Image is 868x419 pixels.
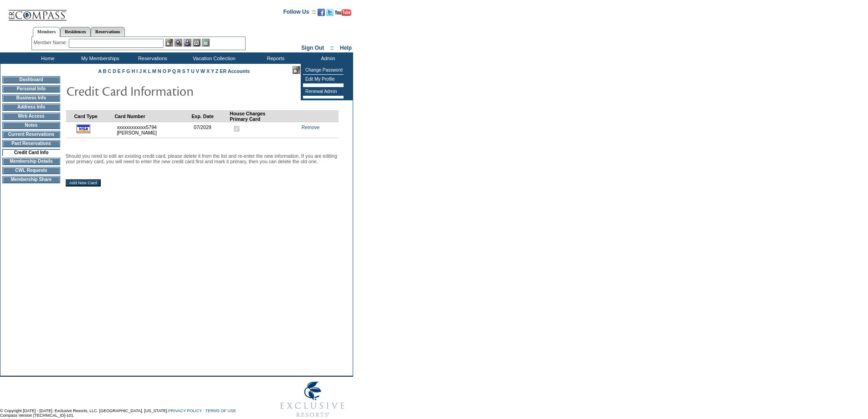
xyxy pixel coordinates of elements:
td: Past Reservations [2,140,60,147]
a: Y [211,68,214,74]
a: Residences [60,27,91,36]
td: 07/2029 [191,122,230,138]
a: Help [340,45,352,51]
td: Reports [248,52,301,64]
a: L [148,68,151,74]
td: My Memberships [73,52,125,64]
td: Business Info [2,94,60,102]
img: b_calculator.gif [202,39,210,47]
td: Credit Card Info [2,149,60,156]
a: O [163,68,166,74]
a: F [122,68,125,74]
a: D [113,68,116,74]
a: Reservations [91,27,125,36]
a: H [132,68,135,74]
a: Become our fan on Facebook [318,11,325,17]
td: Notes [2,122,60,129]
td: Exp. Date [191,110,230,122]
td: CWL Requests [2,167,60,174]
td: xxxxxxxxxxxx5794 [PERSON_NAME] [114,122,191,138]
img: Follow us on Twitter [326,9,334,16]
a: TERMS OF USE [205,409,236,413]
td: Card Number [114,110,191,122]
td: Membership Details [2,158,60,165]
td: Vacation Collection [178,52,248,64]
td: Change Password [303,66,344,75]
td: Dashboard [2,76,60,83]
img: Become our fan on Facebook [318,9,325,16]
a: Members [33,27,61,37]
img: Compass Home [8,2,67,21]
td: Home [21,52,73,64]
td: Renewal Admin [303,87,344,96]
a: R [177,68,181,74]
a: X [206,68,210,74]
td: Address Info [2,103,60,111]
a: ER Accounts [220,68,250,74]
a: J [139,68,142,74]
td: Follow Us :: [283,8,316,19]
img: Impersonate [184,39,191,47]
td: Personal Info [2,85,60,93]
a: A [98,68,102,74]
td: Reservations [125,52,178,64]
img: b_edit.gif [165,39,173,47]
a: B [103,68,107,74]
img: Reservations [193,39,200,47]
a: Remove [302,124,320,130]
a: S [182,68,185,74]
img: View [175,39,182,47]
a: T [187,68,190,74]
a: Q [172,68,176,74]
a: P [168,68,171,74]
a: Z [216,68,219,74]
a: V [196,68,199,74]
td: Membership Share [2,176,60,183]
a: I [136,68,138,74]
div: Member Name: [34,39,69,47]
td: Card Type [74,110,115,122]
a: Follow us on Twitter [326,11,334,17]
a: Subscribe to our YouTube Channel [335,11,351,17]
input: Add New Card [66,179,101,186]
a: E [118,68,121,74]
a: U [191,68,195,74]
td: Admin [301,52,353,64]
img: icon_cc_visa.gif [77,124,90,133]
td: Edit My Profile [303,75,344,84]
a: M [152,68,156,74]
a: G [126,68,130,74]
span: :: [330,45,334,51]
p: Should you need to edit an existing credit card, please delete it from the list and re-enter the ... [66,153,339,164]
a: PRIVACY POLICY [168,409,202,413]
a: W [200,68,205,74]
td: Web Access [2,113,60,120]
img: Edit Mode [293,66,300,74]
img: Subscribe to our YouTube Channel [335,9,351,16]
a: N [158,68,161,74]
a: K [143,68,147,74]
td: Current Reservations [2,131,60,138]
img: pgTtlCreditCardInfo.gif [66,82,248,100]
a: Sign Out [301,45,324,51]
td: House Charges Primary Card [230,110,291,122]
a: C [108,68,111,74]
